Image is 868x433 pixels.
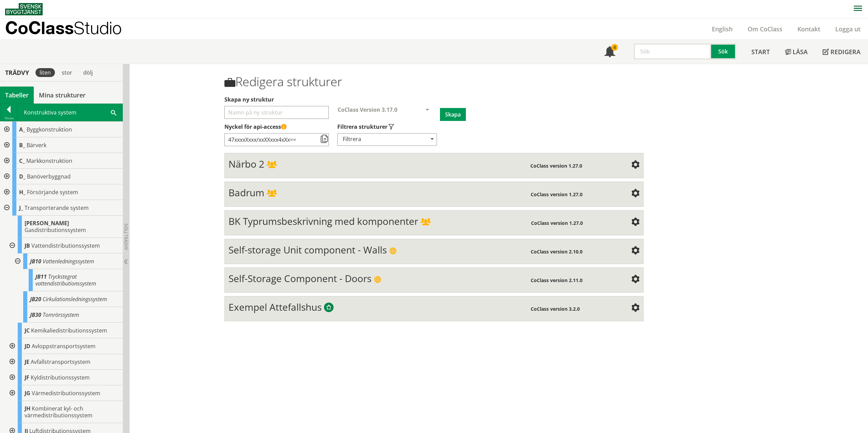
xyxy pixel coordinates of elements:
span: JB30 [30,311,41,319]
span: Start [751,48,770,56]
div: 4 [611,44,618,51]
span: Notifikationer [604,47,615,58]
span: Kombinerat kyl- och värmedistributionssystem [25,405,92,419]
a: English [704,25,740,33]
span: Byggtjänsts exempelstrukturer [324,303,334,313]
span: JB10 [30,258,41,265]
div: liten [35,68,55,77]
a: Redigera [815,40,868,64]
span: Avfallstransportsystem [31,358,90,366]
span: Delad struktur [267,161,277,169]
span: JC [25,327,30,334]
span: D_ [19,173,26,180]
p: CoClass [5,24,122,32]
span: Denna API-nyckel ger åtkomst till alla strukturer som du har skapat eller delat med dig av. Håll ... [281,124,286,130]
span: Kopiera [320,135,328,143]
a: Om CoClass [740,25,790,33]
span: Dölj trädvy [123,223,129,250]
label: Välj ett namn för att skapa en ny struktur [224,96,644,103]
a: Start [744,40,777,64]
span: CoClass version 1.27.0 [531,220,583,226]
a: Logga ut [828,25,868,33]
span: Tryckstegrat vattendistributionssystem [35,273,96,287]
span: C_ [19,157,25,165]
span: CoClass version 2.10.0 [531,248,583,255]
span: Self-storage Unit component - Walls [229,243,387,256]
a: 4 [597,40,623,64]
label: Nyckel till åtkomststruktur via API (kräver API-licensabonnemang) [224,123,644,130]
a: Läsa [777,40,815,64]
span: Inställningar [631,276,639,284]
img: Svensk Byggtjänst [5,3,43,15]
span: Publik struktur [389,247,397,255]
span: Badrum [229,186,264,199]
span: Värmedistributionssystem [32,389,100,397]
span: CoClass version 2.11.0 [531,277,583,283]
span: [PERSON_NAME] [25,219,69,227]
span: Markkonstruktion [26,157,72,165]
span: JB [25,242,30,249]
span: Kyldistributionssystem [31,374,90,381]
span: JB11 [35,273,47,280]
span: Gasdistributionssystem [25,226,86,234]
a: Mina strukturer [34,87,91,104]
span: CoClass version 1.27.0 [531,191,583,198]
span: Avloppstransportsystem [32,342,95,350]
input: Välj ett namn för att skapa en ny struktur Välj vilka typer av strukturer som ska visas i din str... [224,106,329,119]
div: Trädvy [1,69,33,76]
span: CoClass Version 3.17.0 [338,106,397,113]
span: Inställningar [631,247,639,255]
span: Delad struktur [421,219,431,226]
span: Self-Storage Component - Doors [229,272,371,285]
span: Försörjande system [27,188,78,196]
span: Bärverk [27,141,46,149]
span: Transporterande system [25,204,89,212]
span: JG [25,389,30,397]
span: Inställningar [631,218,639,227]
span: Cirkulationsledningssystem [43,295,107,303]
div: dölj [79,68,97,77]
a: Kontakt [790,25,828,33]
span: CoClass version 3.2.0 [531,306,580,312]
button: Sök [711,43,736,60]
input: Sök [634,43,711,60]
label: Välj vilka typer av strukturer som ska visas i din strukturlista [337,123,436,130]
span: CoClass version 1.27.0 [530,163,582,169]
span: Delad struktur [267,190,277,198]
div: Tillbaka [0,115,17,121]
span: Studio [74,18,122,38]
span: Vattenledningssystem [43,258,94,265]
span: Tomrörssystem [43,311,79,319]
span: JH [25,405,30,412]
div: stor [58,68,76,77]
div: Konstruktiva system [18,104,122,121]
span: Banöverbyggnad [27,173,71,180]
span: Vattendistributionssystem [31,242,100,249]
span: Närbo 2 [229,157,264,170]
span: J_ [19,204,23,212]
span: B_ [19,141,25,149]
span: BK Typrumsbeskrivning med komponenter [229,215,418,228]
span: JE [25,358,29,366]
span: JD [25,342,30,350]
span: Inställningar [631,190,639,198]
span: Publik struktur [374,276,381,283]
span: JB20 [30,295,41,303]
span: Exempel Attefallshus [229,300,322,313]
span: Läsa [793,48,808,56]
h1: Redigera strukturer [224,75,644,89]
span: Inställningar [631,161,639,169]
span: Redigera [830,48,860,56]
span: A_ [19,126,25,133]
div: Välj CoClass-version för att skapa en ny struktur [332,106,440,123]
input: Nyckel till åtkomststruktur via API (kräver API-licensabonnemang) [224,133,329,146]
span: Kemikaliedistributionssystem [31,327,107,334]
span: JF [25,374,29,381]
span: Byggkonstruktion [27,126,72,133]
span: H_ [19,188,26,196]
span: Inställningar [631,304,639,312]
span: Sök i tabellen [111,109,116,116]
button: Skapa [440,108,466,121]
div: Filtrera [337,133,437,146]
a: CoClassStudio [5,18,136,40]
